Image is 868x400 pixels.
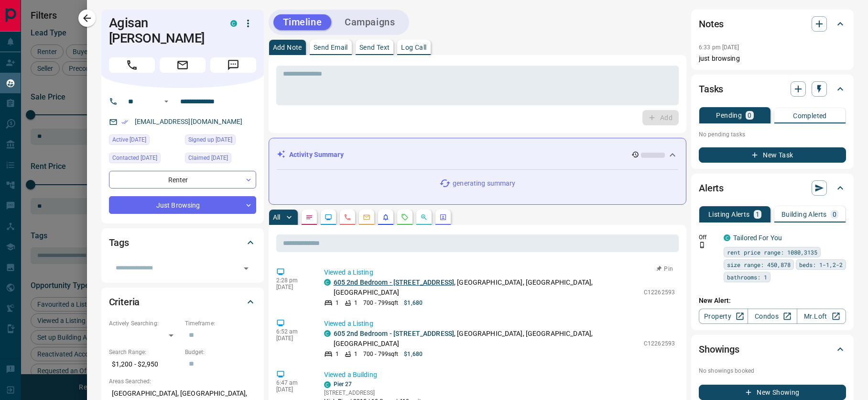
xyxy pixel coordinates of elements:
div: Notes [699,12,846,35]
div: condos.ca [230,20,237,27]
a: Condos [748,309,797,324]
p: [STREET_ADDRESS] [324,389,424,397]
span: Claimed [DATE] [188,153,228,163]
p: 1 [336,299,339,307]
p: All [273,214,281,221]
svg: Emails [363,213,370,221]
p: Viewed a Building [324,370,675,380]
p: No showings booked [699,367,846,375]
p: Viewed a Listing [324,319,675,329]
svg: Lead Browsing Activity [325,213,332,221]
p: , [GEOGRAPHIC_DATA], [GEOGRAPHIC_DATA], [GEOGRAPHIC_DATA] [334,329,639,349]
p: C12262593 [644,339,675,348]
div: Fri Aug 15 2025 [109,134,180,148]
svg: Calls [344,213,351,221]
p: Search Range: [109,348,180,356]
p: [DATE] [276,284,310,290]
p: 6:47 am [276,379,310,386]
h2: Criteria [109,294,140,310]
h2: Notes [699,16,724,32]
p: 2:28 pm [276,277,310,284]
div: condos.ca [324,381,331,388]
a: Pier 27 [334,381,352,388]
div: Fri Jun 13 2025 [185,153,256,166]
p: [DATE] [276,335,310,342]
p: Timeframe: [185,319,256,328]
h2: Tasks [699,81,723,97]
p: No pending tasks [699,127,846,142]
span: Email [160,57,206,73]
svg: Listing Alerts [382,213,390,221]
a: 605 2nd Bedroom - [STREET_ADDRESS] [334,330,454,337]
p: $1,200 - $2,950 [109,356,180,372]
p: 1 [354,350,358,358]
h2: Showings [699,342,739,357]
p: generating summary [453,178,515,189]
div: Fri Jun 13 2025 [109,153,180,166]
svg: Email Verified [121,119,128,125]
div: Renter [109,171,256,189]
p: 700 - 799 sqft [363,350,398,358]
button: Timeline [273,14,332,30]
div: Fri Jun 13 2025 [185,134,256,148]
svg: Agent Actions [439,213,447,221]
p: 1 [354,299,358,307]
button: New Task [699,147,846,163]
p: C12262593 [644,288,675,297]
p: just browsing [699,54,846,64]
span: beds: 1-1,2-2 [799,260,843,269]
div: Tags [109,231,256,254]
p: 1 [756,211,759,218]
div: condos.ca [324,330,331,337]
p: Listing Alerts [708,211,750,218]
div: Showings [699,338,846,361]
p: Pending [716,112,742,119]
p: 1 [336,350,339,358]
span: Active [DATE] [112,135,146,144]
p: Activity Summary [289,150,344,160]
a: Property [699,309,748,324]
p: New Alert: [699,296,846,306]
span: Call [109,57,155,73]
svg: Notes [305,213,313,221]
button: Open [239,262,253,275]
svg: Requests [401,213,409,221]
p: Off [699,233,718,242]
a: Tailored For You [733,234,782,242]
div: Activity Summary [277,146,678,164]
p: 6:33 pm [DATE] [699,44,739,51]
p: Budget: [185,348,256,356]
p: , [GEOGRAPHIC_DATA], [GEOGRAPHIC_DATA], [GEOGRAPHIC_DATA] [334,278,639,298]
span: rent price range: 1080,3135 [727,247,817,257]
div: Alerts [699,177,846,200]
a: 605 2nd Bedroom - [STREET_ADDRESS] [334,278,454,286]
div: Just Browsing [109,196,256,214]
p: Actively Searching: [109,319,180,328]
button: Pin [651,265,679,273]
p: Send Email [314,44,348,51]
p: $1,680 [404,299,423,307]
p: $1,680 [404,350,423,358]
button: Open [161,96,172,107]
span: Message [210,57,256,73]
p: 0 [833,211,836,218]
div: condos.ca [724,234,730,241]
p: Building Alerts [781,211,827,218]
button: Campaigns [335,14,404,30]
span: size range: 450,878 [727,260,791,269]
p: Send Text [359,44,390,51]
p: Areas Searched: [109,377,256,386]
div: Criteria [109,290,256,313]
p: Completed [793,112,827,119]
svg: Opportunities [420,213,428,221]
p: Viewed a Listing [324,267,675,278]
h1: Agisan [PERSON_NAME] [109,15,216,46]
p: 700 - 799 sqft [363,299,398,307]
button: New Showing [699,385,846,400]
p: Log Call [401,44,426,51]
a: Mr.Loft [797,309,846,324]
p: 6:52 am [276,328,310,335]
span: Signed up [DATE] [188,135,232,144]
h2: Tags [109,235,129,250]
h2: Alerts [699,180,724,196]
